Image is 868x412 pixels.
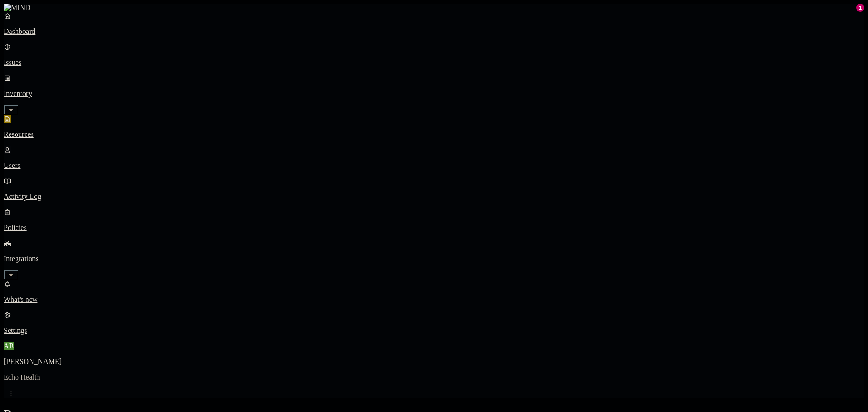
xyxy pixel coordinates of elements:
[4,193,864,201] p: Activity Log
[4,208,864,232] a: Policies
[4,115,864,139] a: Resources
[4,12,864,36] a: Dashboard
[4,130,864,139] p: Resources
[4,326,864,335] p: Settings
[4,342,14,350] span: AB
[4,4,31,12] img: MIND
[4,373,864,381] p: Echo Health
[4,4,864,12] a: MIND
[4,358,864,366] p: [PERSON_NAME]
[4,224,864,232] p: Policies
[4,295,864,304] p: What's new
[4,161,864,170] p: Users
[4,239,864,278] a: Integrations
[4,90,864,98] p: Inventory
[4,146,864,170] a: Users
[856,4,864,12] div: 1
[4,59,864,67] p: Issues
[4,43,864,67] a: Issues
[4,27,864,36] p: Dashboard
[4,311,864,335] a: Settings
[4,255,864,263] p: Integrations
[4,177,864,201] a: Activity Log
[4,74,864,113] a: Inventory
[4,280,864,304] a: What's new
